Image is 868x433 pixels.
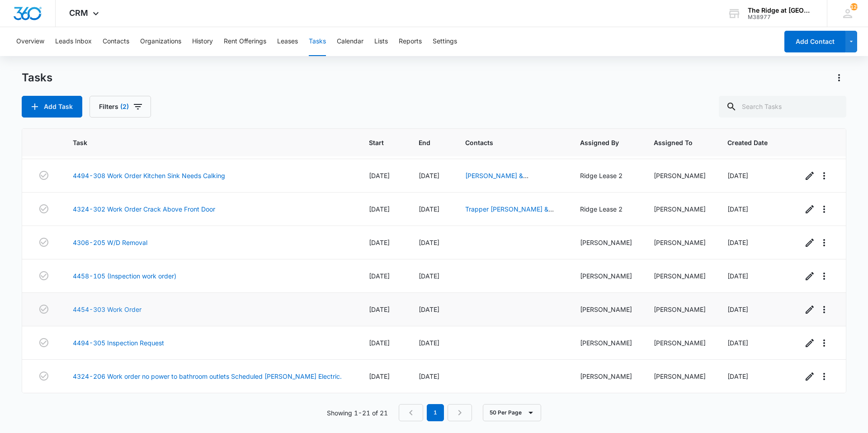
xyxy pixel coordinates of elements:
[69,8,88,18] span: CRM
[369,138,384,147] span: Start
[369,272,390,280] span: [DATE]
[483,404,541,421] button: 50 Per Page
[419,138,430,147] span: End
[580,271,632,281] div: [PERSON_NAME]
[465,172,528,189] a: [PERSON_NAME] & [PERSON_NAME]
[654,171,706,180] div: [PERSON_NAME]
[73,138,334,147] span: Task
[654,138,693,147] span: Assigned To
[22,71,52,85] h1: Tasks
[580,238,632,247] div: [PERSON_NAME]
[369,339,390,347] span: [DATE]
[369,306,390,313] span: [DATE]
[369,239,390,246] span: [DATE]
[654,238,706,247] div: [PERSON_NAME]
[719,96,846,118] input: Search Tasks
[748,7,814,14] div: account name
[465,138,545,147] span: Contacts
[73,271,176,281] a: 4458-105 (Inspection work order)
[369,205,390,213] span: [DATE]
[337,27,363,56] button: Calendar
[73,338,164,348] a: 4494-305 Inspection Request
[427,404,444,421] em: 1
[399,27,422,56] button: Reports
[120,104,129,110] span: (2)
[727,372,748,380] span: [DATE]
[73,238,147,247] a: 4306-205 W/D Removal
[419,205,439,213] span: [DATE]
[369,372,390,380] span: [DATE]
[784,31,845,52] button: Add Contact
[73,305,142,314] a: 4454-303 Work Order
[55,27,92,56] button: Leads Inbox
[90,96,151,118] button: Filters(2)
[419,172,439,179] span: [DATE]
[419,339,439,347] span: [DATE]
[580,372,632,381] div: [PERSON_NAME]
[22,96,82,118] button: Add Task
[277,27,298,56] button: Leases
[727,339,748,347] span: [DATE]
[419,239,439,246] span: [DATE]
[654,204,706,214] div: [PERSON_NAME]
[654,338,706,348] div: [PERSON_NAME]
[192,27,213,56] button: History
[580,138,619,147] span: Assigned By
[832,71,846,85] button: Actions
[103,27,129,56] button: Contacts
[224,27,266,56] button: Rent Offerings
[419,306,439,313] span: [DATE]
[727,205,748,213] span: [DATE]
[727,272,748,280] span: [DATE]
[399,404,472,421] nav: Pagination
[374,27,388,56] button: Lists
[748,14,814,20] div: account id
[580,171,632,180] div: Ridge Lease 2
[140,27,181,56] button: Organizations
[654,305,706,314] div: [PERSON_NAME]
[654,271,706,281] div: [PERSON_NAME]
[580,305,632,314] div: [PERSON_NAME]
[580,338,632,348] div: [PERSON_NAME]
[16,27,44,56] button: Overview
[727,172,748,179] span: [DATE]
[580,204,632,214] div: Ridge Lease 2
[727,306,748,313] span: [DATE]
[73,171,225,180] a: 4494-308 Work Order Kitchen Sink Needs Calking
[850,3,858,10] span: 125
[327,408,388,418] p: Showing 1-21 of 21
[654,372,706,381] div: [PERSON_NAME]
[309,27,326,56] button: Tasks
[73,204,215,214] a: 4324-302 Work Order Crack Above Front Door
[465,205,554,222] a: Trapper [PERSON_NAME] & [PERSON_NAME]
[73,372,342,381] a: 4324-206 Work order no power to bathroom outlets Scheduled [PERSON_NAME] Electric.
[369,172,390,179] span: [DATE]
[419,272,439,280] span: [DATE]
[419,372,439,380] span: [DATE]
[727,239,748,246] span: [DATE]
[850,3,858,10] div: notifications count
[727,138,768,147] span: Created Date
[433,27,457,56] button: Settings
